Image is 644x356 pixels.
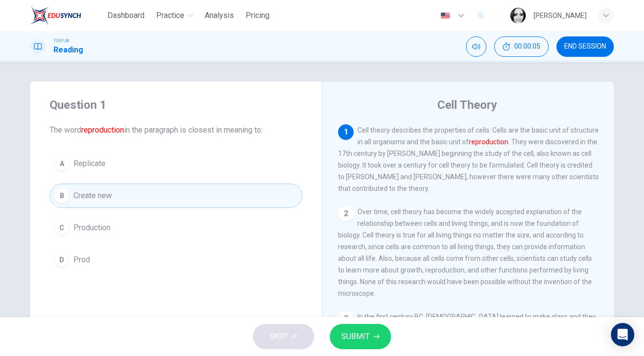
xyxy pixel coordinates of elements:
[469,138,508,146] font: reproduction
[439,12,451,19] img: en
[54,44,83,56] h1: Reading
[201,7,238,24] button: Analysis
[104,7,148,24] button: Dashboard
[514,43,540,51] span: 00:00:05
[242,7,273,24] button: Pricing
[338,206,354,221] div: 2
[54,252,70,268] div: D
[338,126,599,192] span: Cell theory describes the properties of cells. Cells are the basic unit of structure in all organ...
[338,208,592,297] span: Over time, cell theory has become the widely accepted explanation of the relationship between cel...
[534,10,587,21] div: [PERSON_NAME]
[81,125,124,135] font: reproduction
[466,36,486,57] div: Mute
[330,324,391,349] button: SUBMIT
[156,10,184,21] span: Practice
[50,216,303,240] button: CProduction
[73,222,110,234] span: Production
[510,8,526,23] img: Profile picture
[437,97,497,113] h4: Cell Theory
[50,184,303,208] button: BCreate new
[54,37,69,44] span: TOEFL®
[73,254,90,266] span: Prod
[494,36,549,57] button: 00:00:05
[205,10,234,21] span: Analysis
[54,220,70,236] div: C
[30,6,81,25] img: EduSynch logo
[107,10,144,21] span: Dashboard
[611,323,634,346] div: Open Intercom Messenger
[30,6,104,25] a: EduSynch logo
[564,43,606,51] span: END SESSION
[73,158,106,170] span: Replicate
[338,311,354,326] div: 3
[338,124,354,140] div: 1
[556,36,614,57] button: END SESSION
[50,124,303,136] span: The word in the paragraph is closest in meaning to:
[494,36,549,57] div: Hide
[50,152,303,176] button: AReplicate
[50,248,303,272] button: DProd
[50,97,303,113] h4: Question 1
[152,7,197,24] button: Practice
[54,188,70,203] div: B
[54,156,70,171] div: A
[73,190,112,202] span: Create new
[246,10,269,21] span: Pricing
[341,330,370,343] span: SUBMIT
